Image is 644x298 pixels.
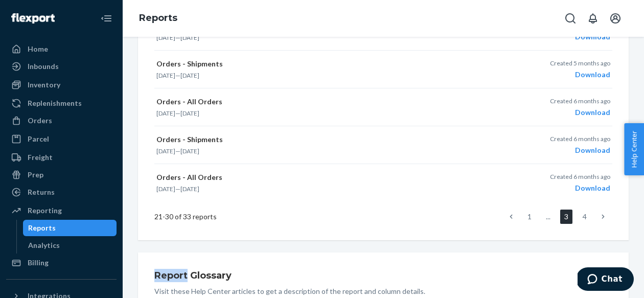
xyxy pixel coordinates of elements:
[11,13,55,24] img: Flexport logo
[15,148,230,167] h2: Documentation
[20,279,76,294] p: Ship Date
[550,183,610,193] div: Download
[156,71,456,80] p: —
[15,51,230,69] h2: Description
[156,59,456,69] p: Orders - Shipments
[28,258,49,268] div: Billing
[28,80,60,90] div: Inventory
[23,220,117,236] a: Reports
[579,210,591,224] a: Page 4
[6,149,117,166] a: Freight
[154,164,612,201] button: Orders - All Orders[DATE]—[DATE]Created 6 months agoDownload
[28,205,62,216] div: Reporting
[180,185,199,193] time: [DATE]
[523,210,536,224] a: Page 1
[550,134,610,143] p: Created 6 months ago
[28,134,49,144] div: Parcel
[550,97,610,105] p: Created 6 months ago
[6,77,117,93] a: Inventory
[6,95,117,111] a: Replenishments
[15,74,230,133] p: This report aims to provide sellers with information on shipments of DTC Orders, including when t...
[6,58,117,75] a: Inbounds
[156,97,456,107] p: Orders - All Orders
[156,109,456,118] p: —
[85,279,225,294] p: Date the shipment was shipped.
[28,187,55,197] div: Returns
[560,8,581,29] button: Open Search Box
[154,126,612,164] button: Orders - Shipments[DATE]—[DATE]Created 6 months agoDownload
[180,34,199,41] time: [DATE]
[605,8,626,29] button: Open account menu
[20,189,52,200] strong: Column
[6,184,117,200] a: Returns
[156,34,175,41] time: [DATE]
[156,134,456,145] p: Orders - Shipments
[28,44,48,54] div: Home
[28,98,82,108] div: Replenishments
[542,210,554,224] li: ...
[156,147,175,155] time: [DATE]
[85,226,225,256] p: Timestamp in UTC of when the shipment was created.
[550,59,610,67] p: Created 5 months ago
[180,109,199,117] time: [DATE]
[96,8,117,29] button: Close Navigation
[550,107,610,118] div: Download
[156,72,175,79] time: [DATE]
[154,88,612,126] button: Orders - All Orders[DATE]—[DATE]Created 6 months agoDownload
[6,112,117,129] a: Orders
[583,8,603,29] button: Open notifications
[6,202,117,219] a: Reporting
[550,70,610,80] div: Download
[28,223,56,233] div: Reports
[560,210,572,224] a: Page 3 is your current page
[180,147,199,155] time: [DATE]
[550,145,610,155] div: Download
[28,240,60,250] div: Analytics
[154,51,612,88] button: Orders - Shipments[DATE]—[DATE]Created 5 months agoDownload
[578,267,634,293] iframe: Opens a widget where you can chat to one of our agents
[28,116,52,126] div: Orders
[6,255,117,271] a: Billing
[28,61,59,72] div: Inbounds
[156,109,175,117] time: [DATE]
[156,33,456,42] p: —
[6,131,117,147] a: Parcel
[131,4,186,33] ol: breadcrumbs
[6,41,117,57] a: Home
[156,172,456,182] p: Orders - All Orders
[139,12,177,24] a: Reports
[154,212,217,222] span: 21 - 30 of 33 reports
[16,221,81,275] td: CREATEDAT
[550,172,610,181] p: Created 6 months ago
[624,123,644,175] button: Help Center
[28,152,53,163] div: Freight
[85,189,132,200] strong: Description
[156,185,456,193] p: —
[15,20,230,38] div: 532 Orders - Shipments Report
[156,185,175,193] time: [DATE]
[28,170,43,180] div: Prep
[23,237,117,254] a: Analytics
[156,147,456,155] p: —
[154,269,612,282] h3: Report Glossary
[6,167,117,183] a: Prep
[154,286,612,296] p: Visit these Help Center articles to get a description of the report and column details.
[180,72,199,79] time: [DATE]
